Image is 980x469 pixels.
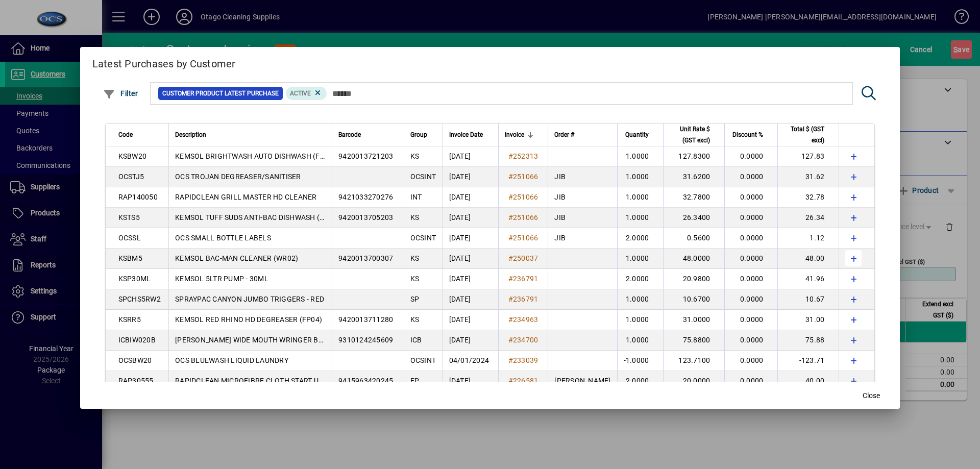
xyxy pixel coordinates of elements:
td: [DATE] [443,371,498,391]
td: 0.0000 [724,167,777,187]
span: # [508,152,513,160]
td: JIB [548,187,617,208]
span: Customer Product Latest Purchase [162,88,279,98]
span: 251066 [513,234,538,242]
span: OCSTJ5 [118,172,144,181]
td: 0.0000 [724,249,777,269]
span: RAPIDCLEAN MICROFIBRE CLOTH START UP PACK [175,377,343,385]
span: # [508,234,513,242]
div: Invoice [505,129,542,140]
span: KEMSOL BAC-MAN CLEANER (WR02) [175,254,298,262]
button: Close [855,386,888,405]
span: # [508,295,513,303]
td: 48.0000 [663,249,724,269]
span: KSBM5 [118,254,142,262]
td: [DATE] [443,249,498,269]
td: 26.34 [777,208,839,228]
span: OCS BLUEWASH LIQUID LAUNDRY [175,356,288,364]
button: Filter [101,84,141,103]
td: 1.0000 [617,167,664,187]
td: 2.0000 [617,269,664,289]
td: 26.3400 [663,208,724,228]
td: 0.0000 [724,371,777,391]
td: [DATE] [443,289,498,310]
td: 1.0000 [617,310,664,330]
span: Filter [103,89,138,97]
td: 0.0000 [724,228,777,249]
span: OCSSL [118,234,141,242]
span: [PERSON_NAME] WIDE MOUTH WRINGER BUCKET - BLUE [175,336,364,344]
h2: Latest Purchases by Customer [80,47,900,77]
span: 251066 [513,193,538,201]
td: JIB [548,228,617,249]
span: 9421033270276 [338,193,393,201]
td: 0.0000 [724,208,777,228]
span: SPRAYPAC CANYON JUMBO TRIGGERS - RED [175,295,324,303]
span: Invoice [505,129,524,140]
td: 1.0000 [617,330,664,351]
span: Quantity [625,129,649,140]
td: 75.8800 [663,330,724,351]
span: ICB [410,336,422,344]
td: 123.7100 [663,351,724,371]
td: 0.0000 [724,330,777,351]
div: Invoice Date [449,129,492,140]
td: 1.0000 [617,249,664,269]
td: 48.00 [777,249,839,269]
td: JIB [548,208,617,228]
div: Total $ (GST excl) [784,124,834,146]
span: 9420013711280 [338,315,393,324]
td: [DATE] [443,167,498,187]
td: 31.0000 [663,310,724,330]
span: 9420013721203 [338,152,393,160]
span: Discount % [732,129,763,140]
span: Unit Rate $ (GST excl) [670,124,710,146]
td: 0.0000 [724,310,777,330]
span: 251066 [513,213,538,221]
span: KSRR5 [118,315,141,324]
td: 1.12 [777,228,839,249]
span: OCSINT [410,172,436,181]
span: RAP140050 [118,193,158,201]
span: OCSINT [410,356,436,364]
td: 1.0000 [617,208,664,228]
a: #226581 [505,375,542,386]
span: # [508,336,513,344]
td: 32.7800 [663,187,724,208]
span: # [508,356,513,364]
span: KS [410,152,420,160]
a: #236791 [505,293,542,305]
span: Active [290,90,311,97]
td: [DATE] [443,269,498,289]
div: Group [410,129,436,140]
td: 1.0000 [617,289,664,310]
span: 252313 [513,152,538,160]
td: 127.8300 [663,146,724,167]
span: KSBW20 [118,152,147,160]
span: KS [410,254,420,262]
td: [DATE] [443,330,498,351]
td: 0.0000 [724,187,777,208]
span: KEMSOL 5LTR PUMP - 30ML [175,275,268,283]
mat-chip: Product Activation Status: Active [286,87,327,100]
td: 1.0000 [617,187,664,208]
td: 2.0000 [617,371,664,391]
span: Description [175,129,206,140]
span: KSTS5 [118,213,140,221]
td: 32.78 [777,187,839,208]
div: Order # [554,129,610,140]
td: 75.88 [777,330,839,351]
td: 31.62 [777,167,839,187]
a: #252313 [505,151,542,162]
span: Total $ (GST excl) [784,124,824,146]
td: [DATE] [443,146,498,167]
span: # [508,275,513,283]
span: Code [118,129,133,140]
div: Barcode [338,129,398,140]
span: OCSBW20 [118,356,152,364]
span: 9310124245609 [338,336,393,344]
a: #251066 [505,171,542,182]
td: -123.71 [777,351,839,371]
span: 234963 [513,315,538,324]
td: 0.0000 [724,146,777,167]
